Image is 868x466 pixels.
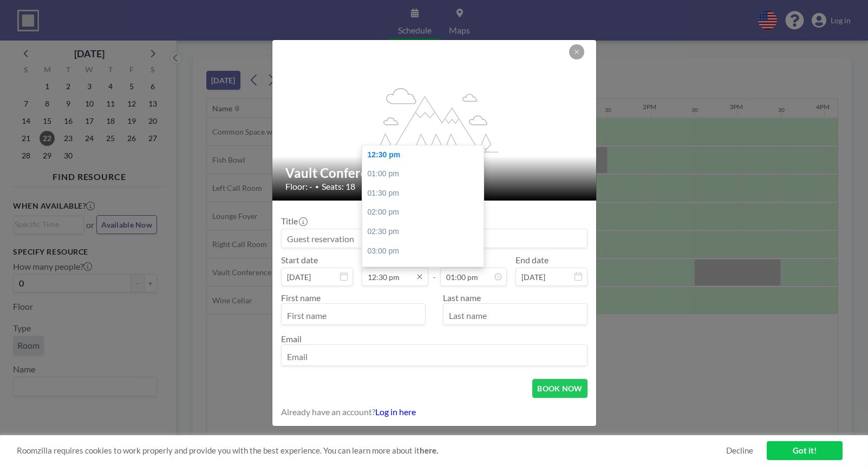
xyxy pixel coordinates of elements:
label: End date [515,255,549,265]
span: Already have an account? [281,407,375,417]
input: First name [282,306,425,324]
h2: Vault Conference Room [285,165,584,181]
div: 12:30 pm [362,145,484,165]
div: 03:30 pm [362,261,484,280]
a: Got it! [767,441,843,460]
div: 02:30 pm [362,222,484,242]
label: Title [281,216,306,227]
div: 03:00 pm [362,242,484,261]
label: Start date [281,255,318,265]
span: Roomzilla requires cookies to work properly and provide you with the best experience. You can lea... [17,445,726,456]
g: flex-grow: 1.2; [370,87,498,152]
div: 01:00 pm [362,164,484,184]
button: BOOK NOW [532,379,587,398]
span: Seats: 18 [322,181,355,192]
span: - [433,258,436,282]
a: here. [420,445,438,455]
label: Email [281,334,302,344]
a: Log in here [375,407,416,417]
span: Floor: - [285,181,312,192]
label: Last name [443,292,481,303]
label: First name [281,292,321,303]
div: 02:00 pm [362,203,484,222]
div: 01:30 pm [362,184,484,203]
input: Email [282,347,587,365]
input: Last name [443,306,587,324]
span: • [315,183,319,191]
a: Decline [726,445,753,456]
input: Guest reservation [282,229,587,248]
